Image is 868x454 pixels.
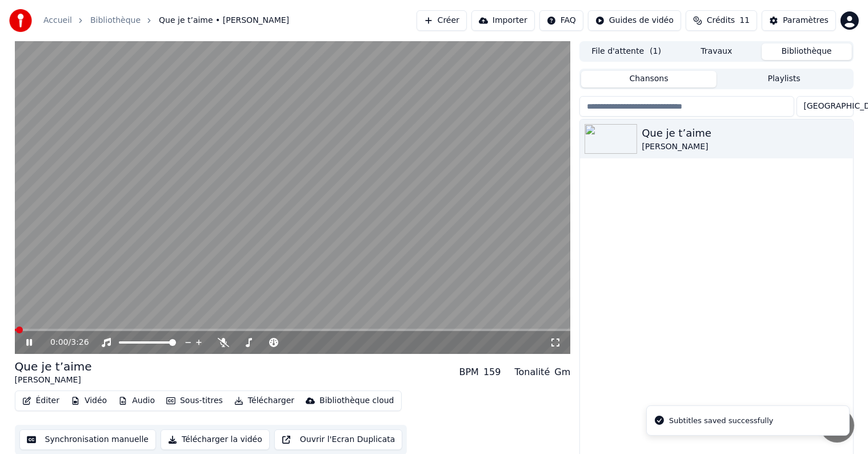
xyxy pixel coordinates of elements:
button: Chansons [581,71,717,87]
button: Guides de vidéo [588,10,681,31]
button: Télécharger la vidéo [161,429,270,450]
button: Créer [417,10,467,31]
div: Subtitles saved successfully [669,415,773,427]
a: Bibliothèque [90,15,141,26]
span: Crédits [707,15,735,26]
div: / [50,337,78,348]
div: Bibliothèque cloud [319,395,394,407]
nav: breadcrumb [43,15,289,26]
span: 3:26 [71,337,89,348]
button: Paramètres [762,10,836,31]
button: Audio [114,393,159,409]
div: [PERSON_NAME] [642,141,848,153]
button: File d'attente [581,43,671,60]
div: BPM [459,365,479,379]
div: Gm [554,365,570,379]
span: ( 1 ) [650,46,661,57]
button: Ouvrir l'Ecran Duplicata [274,429,403,450]
button: Bibliothèque [762,43,852,60]
button: Playlists [717,71,852,87]
span: 11 [739,15,750,26]
img: youka [9,9,32,32]
button: Importer [471,10,535,31]
div: Que je t’aime [15,359,92,375]
div: Tonalité [515,365,550,379]
button: Éditer [18,393,64,409]
button: Travaux [671,43,762,60]
button: Vidéo [66,393,111,409]
button: Sous-titres [162,393,227,409]
span: 0:00 [50,337,68,348]
div: [PERSON_NAME] [15,375,92,386]
div: Paramètres [783,15,829,26]
div: 159 [483,365,501,379]
div: Que je t’aime [642,125,848,141]
button: Crédits11 [686,10,757,31]
span: Que je t’aime • [PERSON_NAME] [159,15,289,26]
button: Synchronisation manuelle [19,429,157,450]
button: Télécharger [230,393,299,409]
a: Accueil [43,15,72,26]
button: FAQ [539,10,583,31]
